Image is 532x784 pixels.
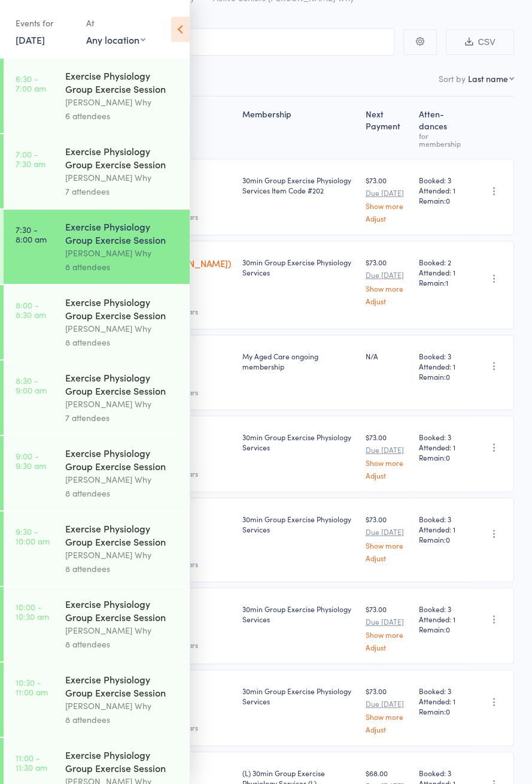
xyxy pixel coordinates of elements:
[65,171,180,184] div: [PERSON_NAME] Why
[65,322,180,335] div: [PERSON_NAME] Why
[65,446,180,473] div: Exercise Physiology Group Exercise Session
[366,202,409,210] a: Show more
[445,624,449,634] span: 0
[86,13,145,33] div: At
[65,260,180,274] div: 8 attendees
[366,617,409,626] small: Due [DATE]
[446,29,514,55] button: CSV
[65,371,180,397] div: Exercise Physiology Group Exercise Session
[65,637,180,651] div: 8 attendees
[418,768,466,778] span: Booked: 3
[418,257,466,267] span: Booked: 2
[242,604,356,624] div: 30min Group Exercise Physiology Services
[65,184,180,198] div: 7 attendees
[65,486,180,500] div: 8 attendees
[65,411,180,425] div: 7 attendees
[366,725,409,733] a: Adjust
[418,696,466,706] span: Attended: 1
[366,686,409,733] div: $73.00
[418,452,466,462] span: Remain:
[238,102,361,153] div: Membership
[86,33,145,46] div: Any location
[418,432,466,442] span: Booked: 3
[16,300,46,319] time: 8:00 - 8:30 am
[65,397,180,411] div: [PERSON_NAME] Why
[4,436,190,510] a: 9:00 -9:30 amExercise Physiology Group Exercise Session[PERSON_NAME] Why8 attendees
[418,175,466,185] span: Booked: 3
[366,271,409,279] small: Due [DATE]
[16,33,45,46] a: [DATE]
[65,335,180,349] div: 8 attendees
[16,149,45,168] time: 7:00 - 7:30 am
[418,524,466,534] span: Attended: 1
[366,643,409,651] a: Adjust
[361,102,414,153] div: Next Payment
[242,175,356,195] div: 30min Group Exercise Physiology Services Item Code #202
[65,597,180,623] div: Exercise Physiology Group Exercise Session
[439,72,466,84] label: Sort by
[65,95,180,109] div: [PERSON_NAME] Why
[65,748,180,774] div: Exercise Physiology Group Exercise Session
[366,471,409,479] a: Adjust
[418,604,466,614] span: Booked: 3
[366,284,409,292] a: Show more
[16,13,74,33] div: Events for
[445,371,449,382] span: 0
[366,541,409,549] a: Show more
[65,522,180,548] div: Exercise Physiology Group Exercise Session
[366,631,409,638] a: Show more
[366,297,409,305] a: Adjust
[65,713,180,727] div: 8 attendees
[366,554,409,562] a: Adjust
[65,69,180,95] div: Exercise Physiology Group Exercise Session
[4,361,190,435] a: 8:30 -9:00 amExercise Physiology Group Exercise Session[PERSON_NAME] Why7 attendees
[65,673,180,699] div: Exercise Physiology Group Exercise Session
[65,623,180,637] div: [PERSON_NAME] Why
[445,452,449,462] span: 0
[65,295,180,322] div: Exercise Physiology Group Exercise Session
[468,72,508,84] div: Last name
[366,432,409,479] div: $73.00
[65,144,180,171] div: Exercise Physiology Group Exercise Session
[16,526,50,546] time: 9:30 - 10:00 am
[418,614,466,624] span: Attended: 1
[445,706,449,716] span: 0
[418,351,466,361] span: Booked: 3
[16,451,46,470] time: 9:00 - 9:30 am
[366,514,409,561] div: $73.00
[366,446,409,454] small: Due [DATE]
[16,677,48,697] time: 10:30 - 11:00 am
[366,189,409,197] small: Due [DATE]
[16,74,46,93] time: 6:30 - 7:00 am
[418,132,466,147] div: for membership
[418,514,466,524] span: Booked: 3
[366,459,409,467] a: Show more
[65,109,180,123] div: 6 attendees
[445,195,449,205] span: 0
[16,753,47,772] time: 11:00 - 11:30 am
[366,214,409,222] a: Adjust
[418,185,466,195] span: Attended: 1
[4,210,190,284] a: 7:30 -8:00 amExercise Physiology Group Exercise Session[PERSON_NAME] Why8 attendees
[366,604,409,651] div: $73.00
[65,220,180,246] div: Exercise Physiology Group Exercise Session
[4,285,190,359] a: 8:00 -8:30 amExercise Physiology Group Exercise Session[PERSON_NAME] Why8 attendees
[418,624,466,634] span: Remain:
[418,534,466,544] span: Remain:
[418,686,466,696] span: Booked: 3
[418,371,466,382] span: Remain:
[16,376,47,395] time: 8:30 - 9:00 am
[366,175,409,222] div: $73.00
[418,442,466,452] span: Attended: 1
[18,28,394,56] input: Search by name
[4,59,190,133] a: 6:30 -7:00 amExercise Physiology Group Exercise Session[PERSON_NAME] Why6 attendees
[366,700,409,708] small: Due [DATE]
[65,548,180,562] div: [PERSON_NAME] Why
[418,277,466,287] span: Remain:
[418,267,466,277] span: Attended: 1
[242,432,356,452] div: 30min Group Exercise Physiology Services
[414,102,470,153] div: Atten­dances
[242,514,356,534] div: 30min Group Exercise Physiology Services
[366,528,409,536] small: Due [DATE]
[4,587,190,661] a: 10:00 -10:30 amExercise Physiology Group Exercise Session[PERSON_NAME] Why8 attendees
